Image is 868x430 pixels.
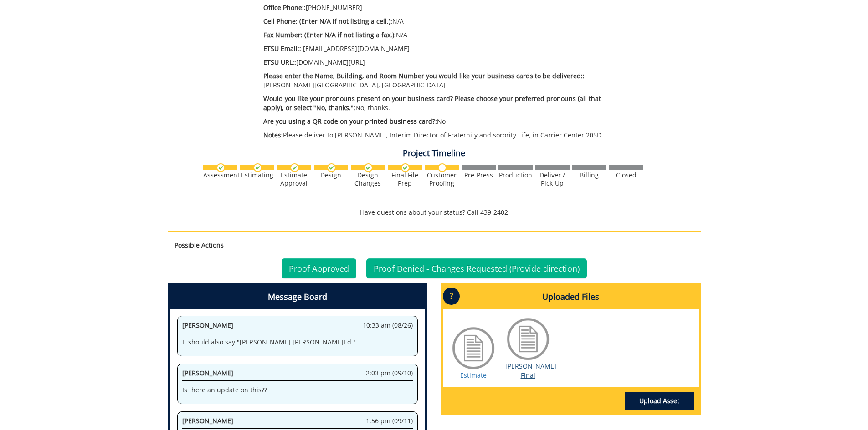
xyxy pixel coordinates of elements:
span: Office Phone:: [263,3,306,12]
span: [PERSON_NAME] [182,416,233,425]
p: Is there an update on this?? [182,385,413,395]
span: 10:33 am (08/26) [363,321,413,330]
strong: Possible Actions [175,241,224,249]
span: Cell Phone: (Enter N/A if not listing a cell.): [263,17,392,25]
a: Proof Approved [282,258,356,278]
div: Production [498,171,533,179]
div: Design Changes [351,171,385,187]
span: Would you like your pronouns present on your business card? Please choose your preferred pronouns... [263,94,601,112]
img: checkmark [290,163,299,172]
p: N/A [263,30,620,40]
div: Pre-Press [462,171,496,179]
p: [PHONE_NUMBER] [263,3,620,12]
p: No [263,117,620,126]
p: N/A [263,17,620,26]
span: [PERSON_NAME] [182,321,233,329]
p: [EMAIL_ADDRESS][DOMAIN_NAME] [263,44,620,53]
span: 2:03 pm (09/10) [366,369,413,378]
span: 1:56 pm (09/11) [366,416,413,425]
img: checkmark [253,163,262,172]
span: Please enter the Name, Building, and Room Number you would like your business cards to be deliver... [263,71,585,80]
div: Customer Proofing [425,171,459,187]
p: Please deliver to [PERSON_NAME], Interim Director of Fraternity and sorority Life, in Carrier Cen... [263,131,620,140]
h4: Uploaded Files [443,285,699,309]
h4: Project Timeline [168,149,701,158]
a: Upload Asset [625,392,694,410]
p: [DOMAIN_NAME][URL] [263,58,620,67]
span: Fax Number: (Enter N/A if not listing a fax.): [263,30,396,39]
img: no [438,163,447,172]
div: Design [314,171,348,179]
span: Notes: [263,131,283,139]
div: Assessment [203,171,237,179]
p: No, thanks. [263,94,620,112]
span: Are you using a QR code on your printed business card?: [263,117,437,126]
img: checkmark [216,163,225,172]
div: Estimating [240,171,274,179]
span: ETSU Email:: [263,44,301,53]
p: ? [443,288,460,305]
h4: Message Board [170,285,425,309]
span: ETSU URL:: [263,58,296,66]
div: Estimate Approval [277,171,311,187]
div: Closed [609,171,643,179]
a: Proof Denied - Changes Requested (Provide direction) [366,258,587,278]
img: checkmark [364,163,373,172]
img: checkmark [401,163,410,172]
div: Billing [572,171,606,179]
div: Deliver / Pick-Up [535,171,570,187]
p: [PERSON_NAME][GEOGRAPHIC_DATA], [GEOGRAPHIC_DATA] [263,71,620,90]
img: checkmark [327,163,336,172]
p: It should also say "[PERSON_NAME] [PERSON_NAME]Ed." [182,338,413,347]
p: Have questions about your status? Call 439-2402 [168,208,701,217]
div: Final File Prep [388,171,422,187]
a: [PERSON_NAME] Final [505,362,556,379]
a: Estimate [460,371,487,379]
span: [PERSON_NAME] [182,369,233,377]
